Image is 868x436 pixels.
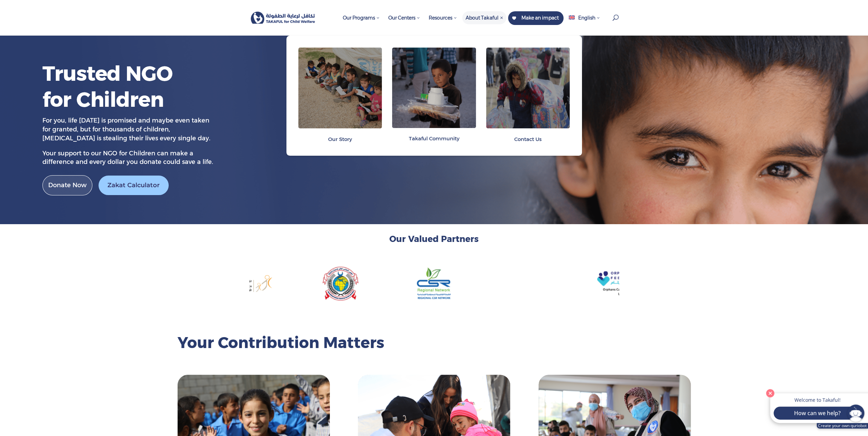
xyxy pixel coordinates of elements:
span: Our Story [328,136,352,142]
span: Our Programs [343,15,380,21]
div: 9 / 15 [390,266,478,300]
img: orphans care federation [596,266,647,300]
a: English [565,11,603,36]
span: Takaful Community [409,135,459,142]
span: Your support to our NGO for Children can make a difference and e [42,150,193,166]
img: الشبكة الإقليمية للمسؤولية الاجتماعية - البحرين [417,266,451,300]
a: Takaful Community [392,129,476,147]
p: Welcome to Takaful! [777,397,858,403]
a: Zakat Calculator [99,176,169,195]
a: Our Programs [339,11,383,36]
span: Resources [429,15,457,21]
button: How can we help? [774,407,861,420]
div: 8 / 15 [296,266,385,300]
div: 7 / 15 [203,267,291,300]
span: About Takaful [466,15,503,21]
div: 11 / 15 [577,266,666,300]
h2: Your Contribution Matters [178,333,691,356]
a: Create your own quriobot [817,423,868,428]
img: المجلس الاسلامي العالمي [322,266,359,300]
a: About Takaful [462,11,506,36]
button: Close [764,387,776,399]
a: Our Centers [385,11,424,36]
p: very dollar you donate could save a life. [42,149,213,167]
span: English [578,15,595,21]
span: Our Centers [388,15,420,21]
span: Contact Us [514,136,542,142]
img: Group 427320579 (2) [221,267,272,300]
a: Contact Us [486,130,570,148]
h1: Trusted NGO for Children [42,61,179,116]
a: Donate Now [42,175,92,195]
p: For you, life [DATE] is promised and maybe even taken for granted, but for thousands of children,... [42,116,213,149]
img: Takaful [251,12,315,24]
h2: Our Valued Partners [249,233,619,248]
span: Make an impact [521,15,558,21]
a: Resources [425,11,461,36]
a: Make an impact [508,11,563,25]
a: Our Story [298,130,382,148]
